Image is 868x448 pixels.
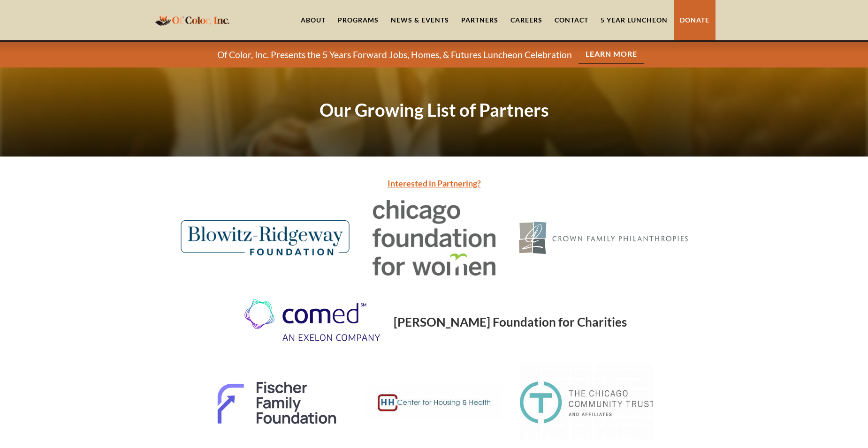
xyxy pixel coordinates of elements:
h1: [PERSON_NAME] Foundation for Charities [394,316,627,329]
p: Of Color, Inc. Presents the 5 Years Forward Jobs, Homes, & Futures Luncheon Celebration [217,49,572,60]
a: Interested in Partnering? [388,178,481,188]
a: home [152,9,232,31]
div: Programs [338,15,379,25]
a: Learn More [579,45,644,64]
strong: Our Growing List of Partners [320,99,549,120]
